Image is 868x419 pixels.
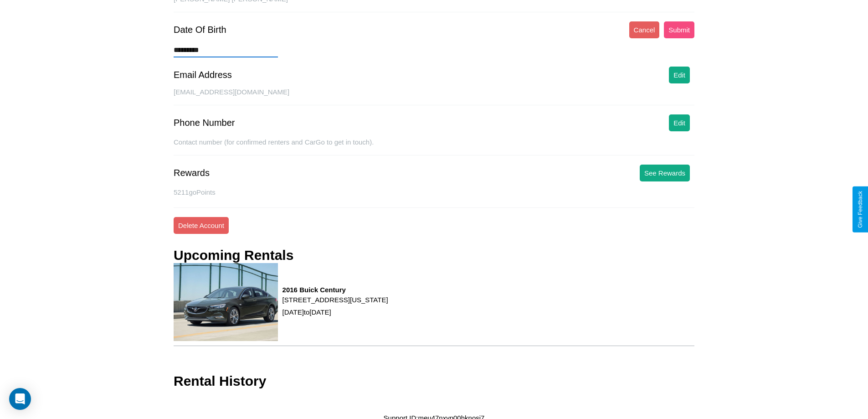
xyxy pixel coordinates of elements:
img: rental [174,263,278,341]
button: Delete Account [174,217,229,234]
p: [STREET_ADDRESS][US_STATE] [282,294,388,306]
div: Rewards [174,168,210,178]
div: Contact number (for confirmed renters and CarGo to get in touch). [174,138,694,155]
h3: Upcoming Rentals [174,248,293,263]
button: Edit [669,114,690,131]
div: Date Of Birth [174,25,226,35]
p: [DATE] to [DATE] [282,306,388,318]
div: [EMAIL_ADDRESS][DOMAIN_NAME] [174,88,694,105]
h3: Rental History [174,373,266,389]
div: Phone Number [174,118,235,128]
button: Cancel [629,21,660,38]
button: See Rewards [640,165,690,181]
button: Edit [669,67,690,83]
div: Open Intercom Messenger [9,388,31,410]
button: Submit [664,21,694,38]
div: Email Address [174,70,232,80]
h3: 2016 Buick Century [282,286,388,294]
p: 5211 goPoints [174,186,694,198]
div: Give Feedback [857,191,863,228]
